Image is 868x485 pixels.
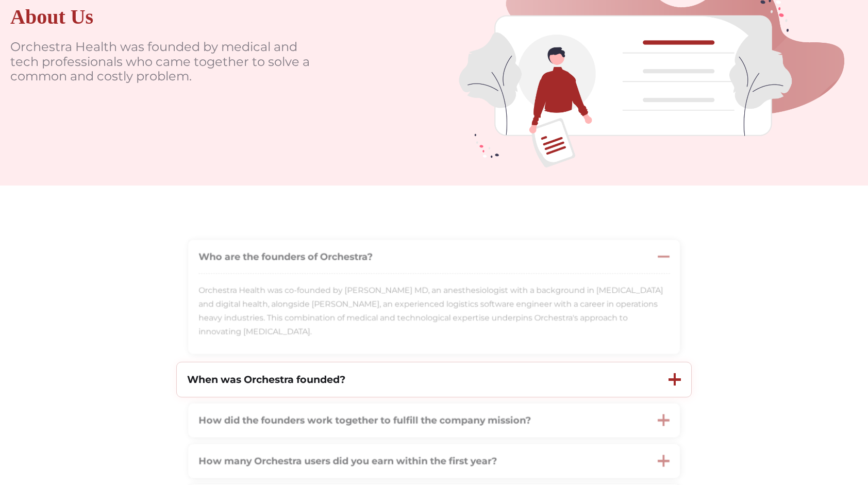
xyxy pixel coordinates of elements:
strong: Who are the founders of Orchestra? [198,250,373,262]
p: Orchestra Health was founded by medical and tech professionals who came together to solve a commo... [10,40,320,84]
p: Orchestra Health was co-founded by [PERSON_NAME] MD, an anesthesiologist with a background in [ME... [198,283,670,339]
strong: When was Orchestra founded? [187,373,345,386]
strong: How did the founders work together to fulfill the company mission? [198,414,531,426]
div: About Us [10,5,93,29]
strong: How many Orchestra users did you earn within the first year? [198,455,497,466]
